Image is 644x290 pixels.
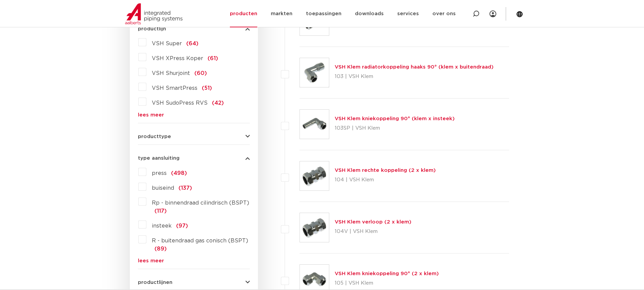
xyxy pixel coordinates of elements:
[300,58,329,87] img: Thumbnail for VSH Klem radiatorkoppeling haaks 90° (klem x buitendraad)
[335,64,494,70] a: VSH Klem radiatorkoppeling haaks 90° (klem x buitendraad)
[138,134,171,139] span: producttype
[154,208,167,214] span: (117)
[152,200,249,206] span: Rp - binnendraad cilindrisch (BSPT)
[152,71,190,76] span: VSH Shurjoint
[300,110,329,139] img: Thumbnail for VSH Klem kniekoppeling 90° (klem x insteek)
[176,223,188,229] span: (97)
[208,56,218,61] span: (61)
[138,258,250,263] a: lees meer
[335,219,411,225] a: VSH Klem verloop (2 x klem)
[335,175,436,185] p: 104 | VSH Klem
[138,156,250,161] button: type aansluiting
[138,26,166,31] span: productlijn
[152,85,197,91] span: VSH SmartPress
[154,246,167,252] span: (89)
[186,41,198,46] span: (64)
[212,100,224,106] span: (42)
[178,185,192,191] span: (137)
[152,238,248,243] span: R - buitendraad gas conisch (BSPT)
[171,170,187,176] span: (498)
[152,223,172,229] span: insteek
[138,280,172,285] span: productlijnen
[138,280,250,285] button: productlijnen
[138,134,250,139] button: producttype
[202,85,212,91] span: (51)
[335,168,436,173] a: VSH Klem rechte koppeling (2 x klem)
[335,271,439,276] a: VSH Klem kniekoppeling 90° (2 x klem)
[300,161,329,190] img: Thumbnail for VSH Klem rechte koppeling (2 x klem)
[335,278,439,289] p: 105 | VSH Klem
[152,41,182,46] span: VSH Super
[335,123,455,134] p: 103SP | VSH Klem
[138,26,250,31] button: productlijn
[335,116,455,121] a: VSH Klem kniekoppeling 90° (klem x insteek)
[335,71,494,82] p: 103 | VSH Klem
[152,170,167,176] span: press
[300,213,329,242] img: Thumbnail for VSH Klem verloop (2 x klem)
[152,100,208,106] span: VSH SudoPress RVS
[138,156,180,161] span: type aansluiting
[152,185,174,191] span: buiseind
[138,112,250,117] a: lees meer
[152,56,203,61] span: VSH XPress Koper
[335,226,411,237] p: 104V | VSH Klem
[194,71,207,76] span: (60)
